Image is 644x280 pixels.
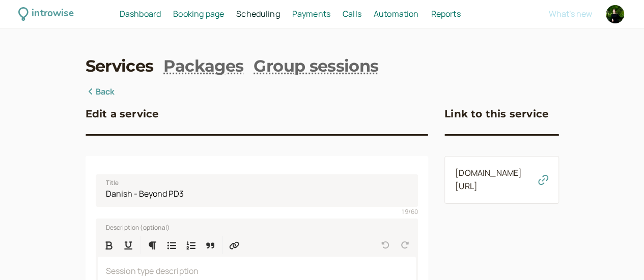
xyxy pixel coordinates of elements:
[18,6,74,22] a: introwise
[455,167,522,192] a: [DOMAIN_NAME][URL]
[32,6,73,22] div: introwise
[173,8,224,21] a: Booking page
[162,236,181,254] button: Bulleted List
[431,8,460,19] span: Reports
[236,8,280,19] span: Scheduling
[549,9,592,18] button: What's new
[549,8,592,19] span: What's new
[143,236,161,254] button: Formatting Options
[201,236,219,254] button: Quote
[604,4,626,25] a: Account
[98,222,170,232] label: Description (optional)
[444,106,549,122] h3: Link to this service
[173,8,224,19] span: Booking page
[96,174,418,207] input: Title
[343,8,361,21] a: Calls
[106,178,119,188] span: Title
[374,8,419,19] span: Automation
[292,8,330,21] a: Payments
[225,236,243,254] button: Insert Link
[292,8,330,19] span: Payments
[86,85,115,99] a: Back
[236,8,280,21] a: Scheduling
[431,8,460,21] a: Reports
[396,236,414,254] button: Redo
[119,236,137,254] button: Format Underline
[120,8,161,21] a: Dashboard
[86,55,154,78] a: Services
[163,55,243,78] a: Packages
[254,55,378,78] a: Group sessions
[120,8,161,19] span: Dashboard
[100,236,118,254] button: Format Bold
[343,8,361,19] span: Calls
[182,236,200,254] button: Numbered List
[374,8,419,21] a: Automation
[376,236,395,254] button: Undo
[593,231,644,280] iframe: Chat Widget
[86,106,159,122] h3: Edit a service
